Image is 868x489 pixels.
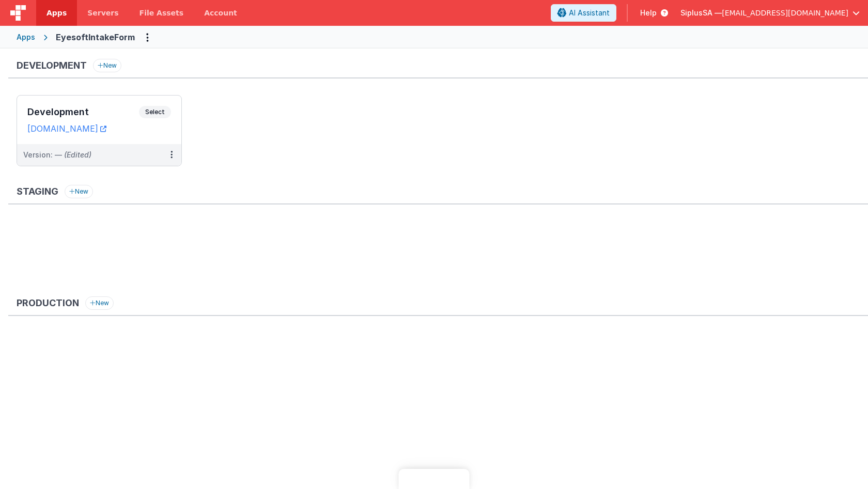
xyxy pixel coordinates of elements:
[722,8,848,18] span: [EMAIL_ADDRESS][DOMAIN_NAME]
[640,8,657,18] span: Help
[139,106,171,118] span: Select
[27,107,139,117] h3: Development
[17,298,79,308] h3: Production
[47,8,67,18] span: Apps
[17,186,58,197] h3: Staging
[85,296,114,310] button: New
[17,32,35,42] div: Apps
[64,150,91,159] span: (Edited)
[65,185,93,198] button: New
[56,31,135,43] div: EyesoftIntakeForm
[569,8,610,18] span: AI Assistant
[17,60,87,71] h3: Development
[27,123,106,134] a: [DOMAIN_NAME]
[680,8,860,18] button: SiplusSA — [EMAIL_ADDRESS][DOMAIN_NAME]
[680,8,722,18] span: SiplusSA —
[23,150,91,160] div: Version: —
[139,29,156,45] button: Options
[87,8,118,18] span: Servers
[139,8,184,18] span: File Assets
[93,59,121,72] button: New
[551,4,616,22] button: AI Assistant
